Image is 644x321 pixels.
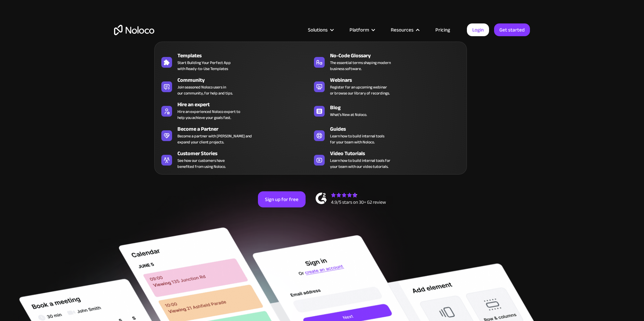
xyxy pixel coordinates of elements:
[158,99,311,122] a: Hire an expertHire an experienced Noloco expert tohelp you achieve your goals fast.
[330,133,384,145] span: Learn how to build internal tools for your team with Noloco.
[330,60,391,72] span: The essential terms shaping modern business software.
[330,104,466,112] div: Blog
[114,25,154,35] a: home
[494,23,530,36] a: Get started
[341,25,382,34] div: Platform
[308,25,328,34] div: Solutions
[158,124,311,146] a: Become a PartnerBecome a partner with [PERSON_NAME] andexpand your client projects.
[311,99,463,122] a: BlogWhat's New at Noloco.
[177,157,226,170] span: See how our customers have benefited from using Noloco.
[427,25,459,34] a: Pricing
[158,50,311,73] a: TemplatesStart Building Your Perfect Appwith Ready-to-Use Templates
[350,25,369,34] div: Platform
[177,84,233,96] span: Join seasoned Noloco users in our community, for help and tips.
[177,101,314,109] div: Hire an expert
[158,148,311,171] a: Customer StoriesSee how our customers havebenefited from using Noloco.
[177,76,314,84] div: Community
[311,124,463,146] a: GuidesLearn how to build internal toolsfor your team with Noloco.
[330,76,466,84] div: Webinars
[330,84,390,96] span: Register for an upcoming webinar or browse our library of recordings.
[330,112,367,118] span: What's New at Noloco.
[382,25,427,34] div: Resources
[330,157,390,170] span: Learn how to build internal tools for your team with our video tutorials.
[154,32,467,175] nav: Resources
[177,125,314,133] div: Become a Partner
[177,133,252,145] div: Become a partner with [PERSON_NAME] and expand your client projects.
[300,25,341,34] div: Solutions
[177,149,314,157] div: Customer Stories
[177,60,231,72] span: Start Building Your Perfect App with Ready-to-Use Templates
[311,75,463,98] a: WebinarsRegister for an upcoming webinaror browse our library of recordings.
[258,191,306,207] a: Sign up for free
[114,86,530,139] h2: Business Apps for Teams
[330,125,466,133] div: Guides
[311,50,463,73] a: No-Code GlossaryThe essential terms shaping modernbusiness software.
[311,148,463,171] a: Video TutorialsLearn how to build internal tools foryour team with our video tutorials.
[158,75,311,98] a: CommunityJoin seasoned Noloco users inour community, for help and tips.
[177,52,314,60] div: Templates
[330,52,466,60] div: No-Code Glossary
[467,23,489,36] a: Login
[330,149,466,157] div: Video Tutorials
[391,25,414,34] div: Resources
[177,109,240,121] div: Hire an experienced Noloco expert to help you achieve your goals fast.
[114,74,530,79] h1: Custom No-Code Business Apps Platform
